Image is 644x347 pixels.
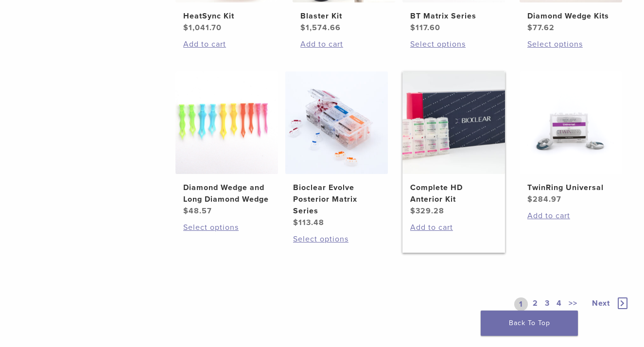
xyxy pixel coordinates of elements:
h2: Bioclear Evolve Posterior Matrix Series [293,182,380,217]
a: Select options for “BT Matrix Series” [410,38,497,50]
bdi: 1,041.70 [183,23,222,33]
a: Add to cart: “TwinRing Universal” [527,210,614,222]
a: Add to cart: “Complete HD Anterior Kit” [410,222,497,233]
a: Add to cart: “Blaster Kit” [300,38,387,50]
span: Next [592,298,610,308]
span: $ [527,23,533,33]
span: $ [410,23,416,33]
img: Complete HD Anterior Kit [402,71,505,174]
a: Select options for “Diamond Wedge Kits” [527,38,614,50]
a: Select options for “Diamond Wedge and Long Diamond Wedge” [183,222,270,233]
a: >> [567,297,579,311]
h2: Blaster Kit [300,10,387,22]
bdi: 117.60 [410,23,440,33]
a: Bioclear Evolve Posterior Matrix SeriesBioclear Evolve Posterior Matrix Series $113.48 [285,71,388,228]
span: $ [293,218,298,227]
h2: Complete HD Anterior Kit [410,182,497,205]
a: 2 [531,297,540,311]
span: $ [527,194,533,204]
span: $ [183,206,189,216]
span: $ [410,206,416,216]
h2: Diamond Wedge and Long Diamond Wedge [183,182,270,205]
a: TwinRing UniversalTwinRing Universal $284.97 [520,71,622,205]
a: 3 [543,297,552,311]
span: $ [183,23,189,33]
bdi: 48.57 [183,206,212,216]
span: $ [300,23,306,33]
a: Select options for “Bioclear Evolve Posterior Matrix Series” [293,233,380,245]
a: Diamond Wedge and Long Diamond WedgeDiamond Wedge and Long Diamond Wedge $48.57 [175,71,278,217]
a: Back To Top [481,311,578,336]
img: TwinRing Universal [520,71,622,174]
a: Complete HD Anterior KitComplete HD Anterior Kit $329.28 [402,71,505,217]
a: 4 [555,297,564,311]
img: Diamond Wedge and Long Diamond Wedge [175,71,278,174]
bdi: 1,574.66 [300,23,341,33]
bdi: 329.28 [410,206,444,216]
h2: Diamond Wedge Kits [527,10,614,22]
h2: BT Matrix Series [410,10,497,22]
a: 1 [514,297,528,311]
a: Add to cart: “HeatSync Kit” [183,38,270,50]
bdi: 284.97 [527,194,561,204]
bdi: 113.48 [293,218,324,227]
bdi: 77.62 [527,23,555,33]
h2: HeatSync Kit [183,10,270,22]
h2: TwinRing Universal [527,182,614,193]
img: Bioclear Evolve Posterior Matrix Series [285,71,388,174]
